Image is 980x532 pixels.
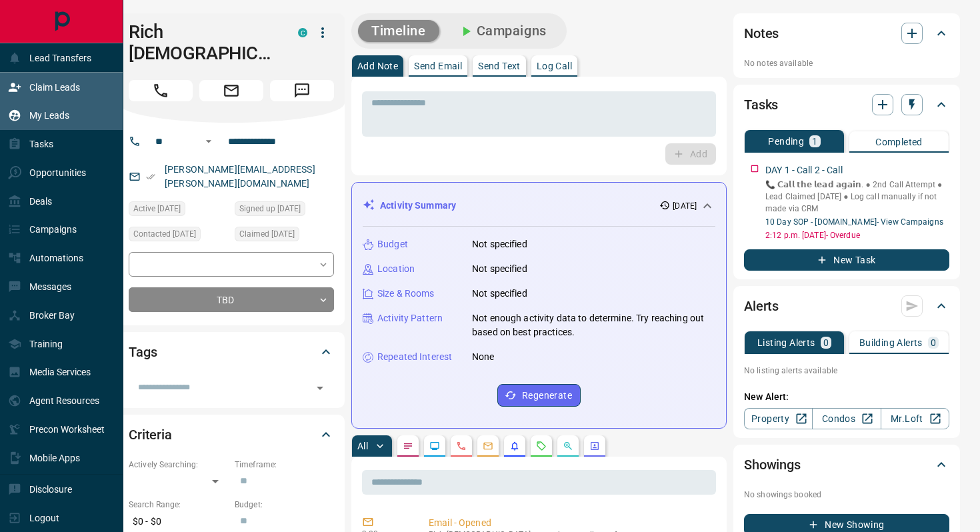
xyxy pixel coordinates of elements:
[537,61,572,71] p: Log Call
[129,80,193,101] span: Call
[472,350,495,364] p: None
[765,229,949,241] p: 2:12 p.m. [DATE] - Overdue
[497,384,581,407] button: Regenerate
[201,133,217,149] button: Open
[765,217,943,227] a: 10 Day SOP - [DOMAIN_NAME]- View Campaigns
[744,57,949,69] p: No notes available
[235,499,334,511] p: Budget:
[357,61,398,71] p: Add Note
[429,441,440,451] svg: Lead Browsing Activity
[129,227,228,245] div: Fri Sep 12 2025
[377,350,452,364] p: Repeated Interest
[673,200,697,212] p: [DATE]
[377,311,443,325] p: Activity Pattern
[414,61,462,71] p: Send Email
[744,408,813,429] a: Property
[875,137,923,147] p: Completed
[235,459,334,471] p: Timeframe:
[357,441,368,451] p: All
[129,287,334,312] div: TBD
[744,295,779,317] h2: Alerts
[823,338,829,347] p: 0
[744,17,949,49] div: Notes
[363,193,715,218] div: Activity Summary[DATE]
[129,459,228,471] p: Actively Searching:
[472,237,527,251] p: Not specified
[931,338,936,347] p: 0
[129,336,334,368] div: Tags
[744,449,949,481] div: Showings
[744,454,801,475] h2: Showings
[133,227,196,241] span: Contacted [DATE]
[403,441,413,451] svg: Notes
[146,172,155,181] svg: Email Verified
[483,441,493,451] svg: Emails
[298,28,307,37] div: condos.ca
[239,202,301,215] span: Signed up [DATE]
[881,408,949,429] a: Mr.Loft
[744,390,949,404] p: New Alert:
[377,237,408,251] p: Budget
[133,202,181,215] span: Active [DATE]
[536,441,547,451] svg: Requests
[235,227,334,245] div: Fri Sep 12 2025
[765,163,843,177] p: DAY 1 - Call 2 - Call
[744,489,949,501] p: No showings booked
[744,94,778,115] h2: Tasks
[380,199,456,213] p: Activity Summary
[235,201,334,220] div: Fri Sep 12 2025
[129,424,172,445] h2: Criteria
[358,20,439,42] button: Timeline
[311,379,329,397] button: Open
[129,499,228,511] p: Search Range:
[768,137,804,146] p: Pending
[744,89,949,121] div: Tasks
[165,164,315,189] a: [PERSON_NAME][EMAIL_ADDRESS][PERSON_NAME][DOMAIN_NAME]
[456,441,467,451] svg: Calls
[129,21,278,64] h1: Rich [DEMOGRAPHIC_DATA]
[472,311,715,339] p: Not enough activity data to determine. Try reaching out based on best practices.
[199,80,263,101] span: Email
[129,201,228,220] div: Fri Sep 12 2025
[472,262,527,276] p: Not specified
[129,341,157,363] h2: Tags
[239,227,295,241] span: Claimed [DATE]
[472,287,527,301] p: Not specified
[589,441,600,451] svg: Agent Actions
[859,338,923,347] p: Building Alerts
[812,408,881,429] a: Condos
[765,179,949,215] p: 📞 𝗖𝗮𝗹𝗹 𝘁𝗵𝗲 𝗹𝗲𝗮𝗱 𝗮𝗴𝗮𝗶𝗻. ● 2nd Call Attempt ● Lead Claimed [DATE] ‎● Log call manually if not made ...
[270,80,334,101] span: Message
[563,441,573,451] svg: Opportunities
[812,137,817,146] p: 1
[744,290,949,322] div: Alerts
[509,441,520,451] svg: Listing Alerts
[744,249,949,271] button: New Task
[429,516,711,530] p: Email - Opened
[445,20,560,42] button: Campaigns
[377,262,415,276] p: Location
[757,338,815,347] p: Listing Alerts
[377,287,435,301] p: Size & Rooms
[744,23,779,44] h2: Notes
[129,419,334,451] div: Criteria
[478,61,521,71] p: Send Text
[744,365,949,377] p: No listing alerts available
